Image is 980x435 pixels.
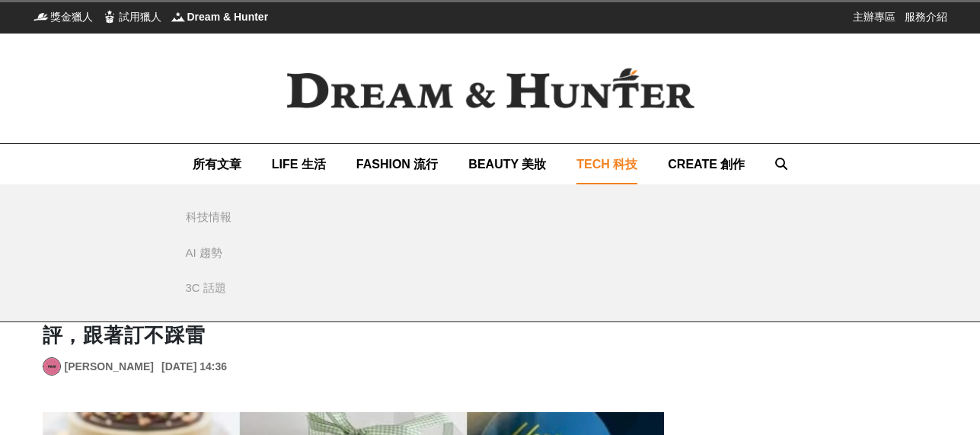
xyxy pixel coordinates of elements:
[43,300,664,347] h1: 6家台中生日蛋糕推薦！網美蛋糕、客製蛋糕通通有，在地人口碑好評，跟著訂不踩雷
[356,144,439,184] a: FASHION 流行
[193,158,241,171] span: 所有文章
[65,359,154,375] a: [PERSON_NAME]
[193,144,241,184] a: 所有文章
[43,357,61,376] a: Avatar
[102,9,117,24] img: 試用獵人
[187,9,269,24] span: Dream & Hunter
[186,209,262,226] a: 科技情報
[186,280,226,297] div: 3C 話題
[161,359,227,375] div: [DATE] 14:36
[34,9,49,24] img: 獎金獵人
[668,144,745,184] a: CREATE 創作
[171,9,269,24] a: Dream & HunterDream & Hunter
[576,144,637,184] a: TECH 科技
[668,158,745,171] span: CREATE 創作
[853,9,895,24] a: 主辦專區
[186,280,262,297] a: 3C 話題
[186,245,262,262] a: AI 趨勢
[576,158,637,171] span: TECH 科技
[272,144,326,184] a: LIFE 生活
[272,158,326,171] span: LIFE 生活
[171,9,186,24] img: Dream & Hunter
[186,245,222,262] div: AI 趨勢
[262,43,719,133] img: Dream & Hunter
[43,358,60,375] img: Avatar
[186,209,231,226] div: 科技情報
[905,9,947,24] a: 服務介紹
[356,158,439,171] span: FASHION 流行
[468,158,546,171] span: BEAUTY 美妝
[102,9,161,24] a: 試用獵人試用獵人
[468,144,546,184] a: BEAUTY 美妝
[34,9,93,24] a: 獎金獵人獎金獵人
[50,9,93,24] span: 獎金獵人
[119,9,161,24] span: 試用獵人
